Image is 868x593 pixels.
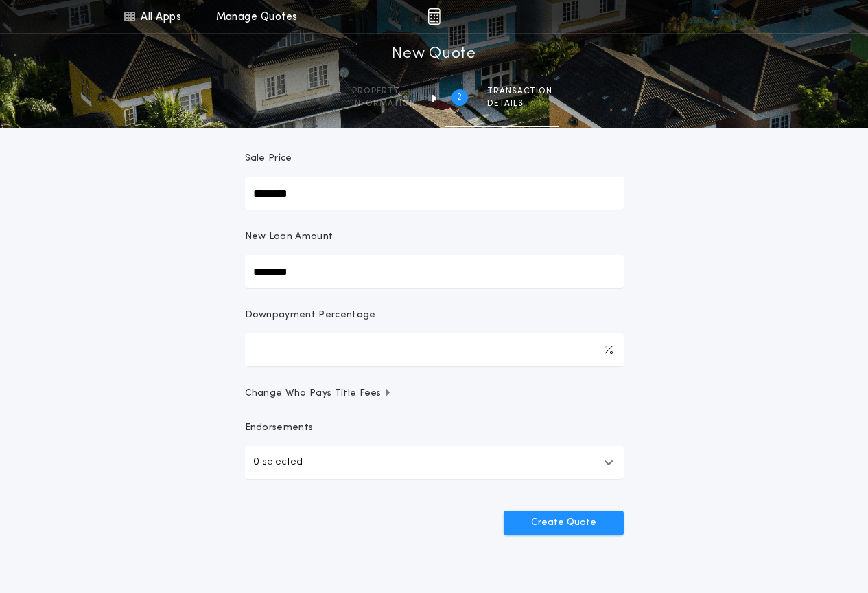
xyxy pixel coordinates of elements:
input: New Loan Amount [245,255,624,288]
p: Downpayment Percentage [245,309,376,322]
p: New Loan Amount [245,230,333,244]
h2: 2 [457,92,462,103]
input: Sale Price [245,177,624,210]
button: Change Who Pays Title Fees [245,387,624,401]
button: 0 selected [245,446,624,479]
p: Endorsements [245,421,624,435]
p: 0 selected [253,454,303,471]
h1: New Quote [392,43,476,65]
span: Change Who Pays Title Fees [245,387,392,401]
img: img [427,8,441,25]
p: Sale Price [245,152,292,166]
img: vs-icon [690,10,742,23]
input: Downpayment Percentage [245,333,624,366]
span: Transaction [487,86,552,97]
span: information [352,98,416,109]
button: Create Quote [504,511,624,535]
span: details [487,98,552,109]
span: Property [352,86,416,97]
